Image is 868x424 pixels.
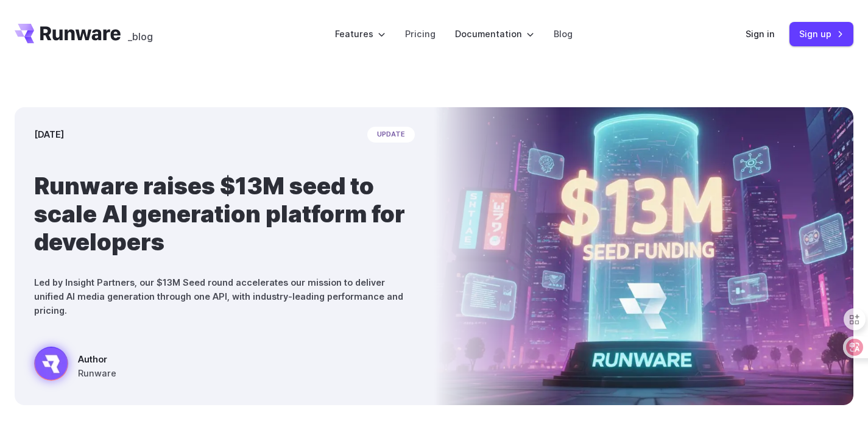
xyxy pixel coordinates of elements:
span: _blog [128,32,153,41]
span: update [367,127,415,143]
a: Go to / [15,24,121,43]
a: Sign up [789,22,853,46]
p: Led by Insight Partners, our $13M Seed round accelerates our mission to deliver unified AI media ... [34,275,415,317]
a: _blog [128,24,153,43]
h1: Runware raises $13M seed to scale AI generation platform for developers [34,172,415,256]
img: Futuristic city scene with neon lights showing Runware announcement of $13M seed funding in large... [434,107,854,405]
time: [DATE] [34,127,64,141]
label: Features [335,27,386,41]
span: Author [78,352,116,366]
a: Pricing [405,27,436,41]
label: Documentation [455,27,534,41]
a: Blog [554,27,573,41]
span: Runware [78,366,116,380]
a: Futuristic city scene with neon lights showing Runware announcement of $13M seed funding in large... [34,347,116,386]
a: Sign in [746,27,775,41]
